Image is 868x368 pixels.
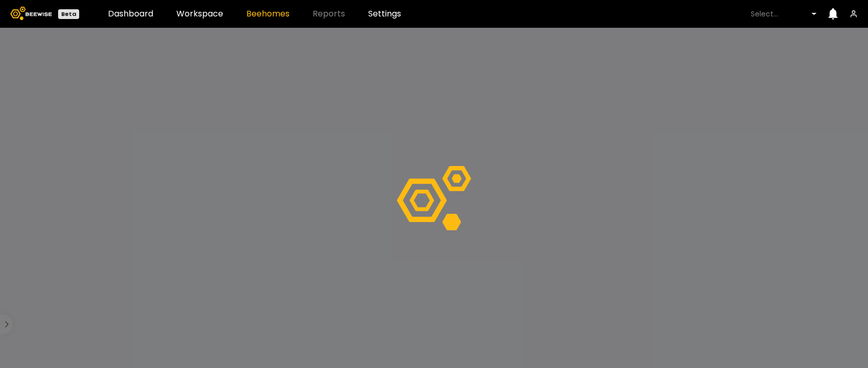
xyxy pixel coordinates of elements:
[246,10,290,18] a: Beehomes
[313,10,345,18] span: Reports
[108,10,153,18] a: Dashboard
[176,10,223,18] a: Workspace
[368,10,401,18] a: Settings
[10,7,52,20] img: Beewise logo
[58,9,79,19] div: Beta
